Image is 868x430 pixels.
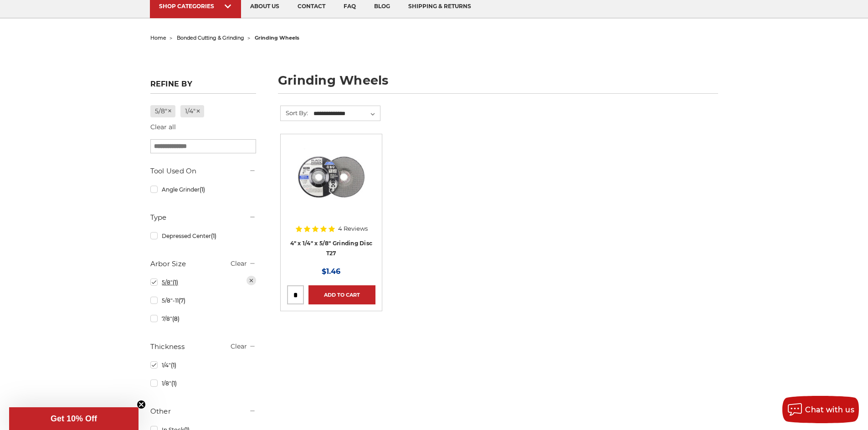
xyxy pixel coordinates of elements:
span: (1) [200,186,205,193]
div: SHOP CATEGORIES [159,3,232,10]
h5: Arbor Size [150,258,256,269]
a: 1/8" [150,375,256,391]
span: Get 10% Off [51,414,97,423]
span: Chat with us [805,405,854,414]
span: (1) [171,362,176,369]
a: 4 inch BHA grinding wheels [287,141,375,229]
span: (7) [179,297,185,304]
h5: Type [150,212,256,223]
span: $1.46 [322,267,340,276]
a: Angle Grinder [150,182,256,197]
a: 7/8" [150,311,256,327]
a: 5/8" [150,105,176,117]
span: (1) [211,233,216,239]
label: Sort By: [281,106,308,120]
button: Close teaser [137,400,146,409]
select: Sort By: [312,107,380,121]
a: 4" x 1/4" x 5/8" Grinding Disc T27 [290,240,373,257]
a: Clear all [150,123,176,131]
a: bonded cutting & grinding [177,35,244,41]
a: 5/8"-11 [150,293,256,309]
span: grinding wheels [255,35,299,41]
span: 4 Reviews [338,226,368,232]
a: Clear [231,259,247,268]
a: 1/4" [180,105,204,117]
h5: Tool Used On [150,166,256,177]
span: (8) [172,315,180,322]
img: 4 inch BHA grinding wheels [295,141,368,213]
a: Depressed Center [150,228,256,244]
a: Add to Cart [308,285,375,304]
button: Chat with us [782,396,859,423]
h5: Thickness [150,341,256,352]
div: Get 10% OffClose teaser [9,407,139,430]
span: (1) [171,380,177,387]
a: 5/8" [150,274,256,290]
span: (1) [173,279,178,286]
h5: Other [150,406,256,417]
a: Clear [231,342,247,350]
h5: Refine by [150,80,256,94]
a: 1/4" [150,357,256,373]
h1: grinding wheels [278,74,718,94]
a: home [150,35,166,41]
